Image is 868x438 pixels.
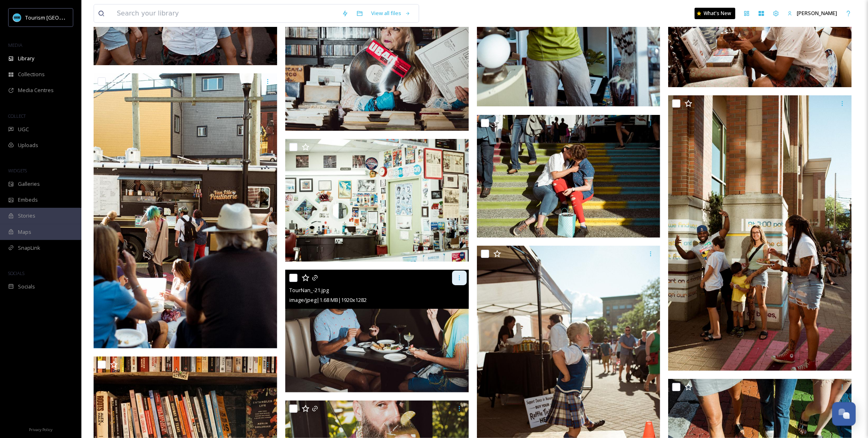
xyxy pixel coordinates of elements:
[8,270,24,276] span: SOCIALS
[18,141,38,149] span: Uploads
[18,70,45,78] span: Collections
[8,42,22,48] span: MEDIA
[18,196,38,204] span: Embeds
[29,427,52,432] span: Privacy Policy
[18,228,31,236] span: Maps
[18,86,54,94] span: Media Centres
[289,286,329,294] span: TourNan_-21.jpg
[695,8,735,19] a: What's New
[783,5,841,21] a: [PERSON_NAME]
[832,402,856,426] button: Open Chat
[367,5,415,21] a: View all files
[289,296,367,304] span: image/jpeg | 1.68 MB | 1920 x 1282
[18,125,29,133] span: UGC
[285,139,469,262] img: TourNan_-25.jpg
[285,270,469,392] img: TourNan_-21.jpg
[797,9,837,17] span: [PERSON_NAME]
[477,115,660,238] img: TourNan_-43.jpg
[25,13,98,21] span: Tourism [GEOGRAPHIC_DATA]
[285,8,469,131] img: TourismNan2.jpg
[8,113,26,119] span: COLLECT
[668,95,852,370] img: TourNan_-42.jpg
[113,4,338,22] input: Search your library
[18,180,40,188] span: Galleries
[94,73,277,348] img: TourNan_-41.jpg
[13,13,21,22] img: tourism_nanaimo_logo.jpeg
[8,167,27,174] span: WIDGETS
[18,55,34,62] span: Library
[18,283,35,291] span: Socials
[18,212,35,220] span: Stories
[18,244,40,252] span: SnapLink
[29,424,52,434] a: Privacy Policy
